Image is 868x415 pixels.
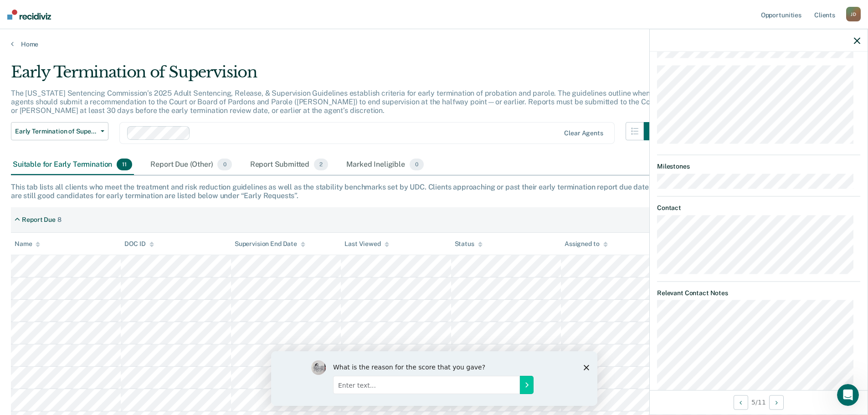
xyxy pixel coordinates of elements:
dt: Relevant Contact Notes [657,289,860,297]
div: Marked Ineligible [344,155,426,175]
div: Report Submitted [248,155,330,175]
span: 11 [117,159,132,170]
div: Last Viewed [344,240,389,248]
div: 5 / 11 [650,390,868,414]
div: Status [455,240,483,248]
div: Early Termination of Supervision [11,63,662,89]
dt: Contact [657,204,860,212]
div: Supervision End Date [235,240,305,248]
button: Next Opportunity [769,395,784,410]
img: Recidiviz [7,10,51,20]
a: Home [11,40,857,48]
div: DOC ID [124,240,154,248]
div: Assigned to [565,240,607,248]
span: 2 [314,159,328,170]
iframe: Intercom live chat [837,384,859,406]
span: Early Termination of Supervision [15,128,97,135]
span: 0 [217,159,231,170]
p: The [US_STATE] Sentencing Commission’s 2025 Adult Sentencing, Release, & Supervision Guidelines e... [11,89,659,115]
button: Previous Opportunity [734,395,748,410]
div: 8 [57,216,62,224]
div: J D [846,7,861,21]
div: Clear agents [564,129,603,137]
div: Report Due [22,216,56,224]
div: This tab lists all clients who meet the treatment and risk reduction guidelines as well as the st... [11,183,857,200]
div: Name [15,240,40,248]
div: Suitable for Early Termination [11,155,134,175]
iframe: Survey by Kim from Recidiviz [271,351,597,406]
span: 0 [410,159,424,170]
dt: Milestones [657,162,860,170]
div: Report Due (Other) [149,155,233,175]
